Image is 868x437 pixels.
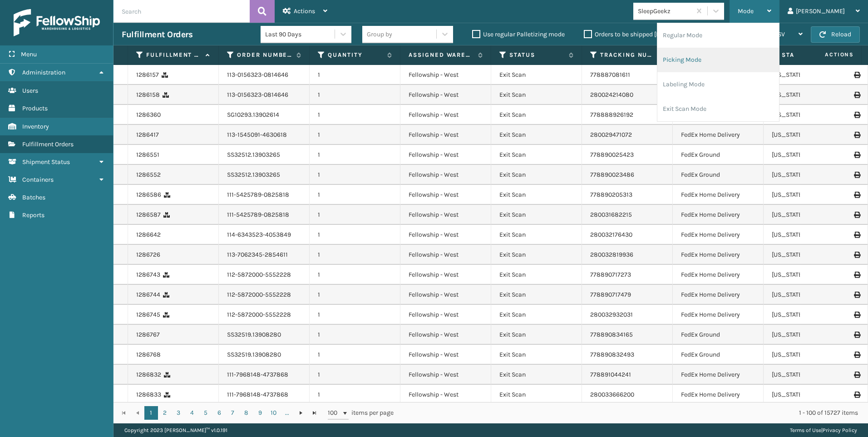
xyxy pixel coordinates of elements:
td: 1 [310,185,400,205]
a: 8 [240,406,253,420]
i: Print Label [854,152,859,158]
li: Picking Mode [657,48,779,72]
td: Exit Scan [491,105,582,125]
td: Fellowship - West [400,165,491,185]
i: Print Label [854,192,859,198]
p: Copyright 2023 [PERSON_NAME]™ v 1.0.191 [124,423,227,437]
td: [US_STATE] [764,185,854,205]
a: 778890023486 [590,171,634,179]
a: 778890025423 [590,151,634,159]
td: FedEx Home Delivery [673,285,764,305]
td: FedEx Ground [673,165,764,185]
td: SS32519.13908280 [219,325,310,345]
td: Fellowship - West [400,245,491,265]
td: Fellowship - West [400,285,491,305]
a: 1286552 [136,170,161,179]
td: FedEx Home Delivery [673,365,764,385]
a: 1 [144,406,158,420]
td: FedEx Home Delivery [673,205,764,225]
td: Exit Scan [491,145,582,165]
span: Shipment Status [22,158,70,166]
td: 112-5872000-5552228 [219,285,310,305]
button: Reload [811,26,860,43]
td: 1 [310,205,400,225]
a: 1286726 [136,250,160,259]
li: Regular Mode [657,23,779,48]
td: 1 [310,245,400,265]
td: 1 [310,345,400,365]
i: Print Label [854,92,859,98]
td: 1 [310,385,400,405]
div: 1 - 100 of 15727 items [406,408,858,417]
label: Orders to be shipped [DATE] [584,30,672,38]
a: 778888926192 [590,111,633,119]
a: Terms of Use [790,427,821,433]
td: Exit Scan [491,85,582,105]
td: Exit Scan [491,345,582,365]
div: | [790,423,857,437]
span: Administration [22,69,65,76]
li: Exit Scan Mode [657,97,779,121]
a: 1286745 [136,310,160,319]
a: 9 [253,406,267,420]
td: SG10293.13902614 [219,105,310,125]
td: 1 [310,265,400,285]
a: 778890834165 [590,331,633,338]
i: Print Label [854,72,859,78]
td: Exit Scan [491,285,582,305]
td: Fellowship - West [400,265,491,285]
i: Print Label [854,132,859,138]
td: 114-6343523-4053849 [219,225,310,245]
td: [US_STATE] [764,205,854,225]
i: Print Label [854,312,859,318]
td: SS32512.13903265 [219,165,310,185]
img: logo [14,9,100,36]
td: 113-7062345-2854611 [219,245,310,265]
td: Exit Scan [491,205,582,225]
td: Fellowship - West [400,225,491,245]
div: SleepGeekz [638,6,692,16]
td: Fellowship - West [400,385,491,405]
a: 280029471072 [590,131,632,139]
td: 111-7968148-4737868 [219,365,310,385]
td: Fellowship - West [400,65,491,85]
h3: Fulfillment Orders [122,29,192,40]
span: Go to the last page [311,409,318,417]
span: Actions [796,47,859,62]
td: SS32519.13908280 [219,345,310,365]
span: Batches [22,194,45,201]
li: Labeling Mode [657,72,779,97]
label: Quantity [328,51,383,59]
td: 1 [310,285,400,305]
label: Order Number [237,51,292,59]
a: 1286642 [136,230,161,239]
td: 1 [310,365,400,385]
a: Privacy Policy [823,427,857,433]
a: 280031682215 [590,211,632,218]
td: Exit Scan [491,225,582,245]
a: 280032932031 [590,311,633,318]
td: FedEx Ground [673,345,764,365]
a: 280033666200 [590,391,634,398]
a: 778890717273 [590,271,631,278]
td: Exit Scan [491,365,582,385]
label: Fulfillment Order Id [146,51,201,59]
td: [US_STATE] [764,285,854,305]
a: 1286744 [136,290,160,299]
td: Exit Scan [491,265,582,285]
a: 4 [185,406,199,420]
a: 280024214080 [590,91,633,99]
td: Fellowship - West [400,305,491,325]
a: 778890832493 [590,351,634,358]
span: Fulfillment Orders [22,140,74,148]
td: Exit Scan [491,185,582,205]
a: 1286417 [136,130,159,139]
td: 1 [310,105,400,125]
a: 778891044241 [590,371,631,378]
a: 5 [199,406,212,420]
td: 111-5425789-0825818 [219,185,310,205]
i: Print Label [854,352,859,358]
td: [US_STATE] [764,365,854,385]
label: Status [509,51,564,59]
label: State [782,51,837,59]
